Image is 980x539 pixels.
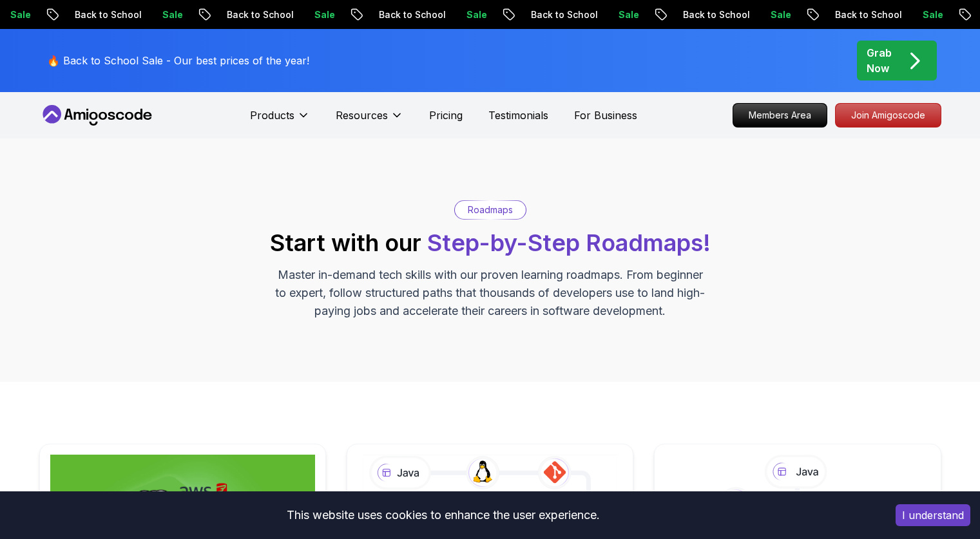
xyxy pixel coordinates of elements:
p: Back to School [506,8,593,21]
a: Pricing [429,108,463,123]
p: Back to School [50,8,137,21]
p: Sale [137,8,178,21]
a: For Business [574,108,637,123]
p: Sale [745,8,787,21]
button: Accept cookies [896,504,970,526]
p: Back to School [354,8,441,21]
div: This website uses cookies to enhance the user experience. [10,501,876,529]
p: Grab Now [867,45,892,76]
p: Back to School [810,8,898,21]
p: Back to School [658,8,745,21]
p: Sale [441,8,483,21]
a: Testimonials [488,108,548,123]
button: Products [250,108,310,133]
span: Step-by-Step Roadmaps! [427,229,711,257]
p: Join Amigoscode [836,104,941,127]
a: Members Area [733,103,827,128]
button: Resources [336,108,403,133]
h2: Start with our [270,230,711,256]
p: Products [250,108,294,123]
p: Back to School [202,8,289,21]
p: Sale [593,8,635,21]
p: Members Area [733,104,827,127]
p: Roadmaps [468,203,513,216]
p: Sale [289,8,331,21]
a: Join Amigoscode [835,103,941,128]
p: Sale [898,8,939,21]
p: Master in-demand tech skills with our proven learning roadmaps. From beginner to expert, follow s... [274,266,707,320]
p: Resources [336,108,388,123]
p: 🔥 Back to School Sale - Our best prices of the year! [47,53,309,68]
